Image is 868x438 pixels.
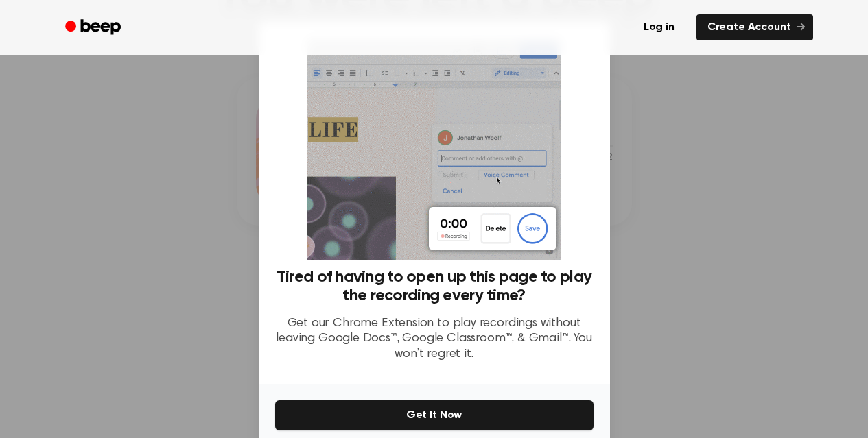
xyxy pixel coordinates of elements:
[630,12,688,43] a: Log in
[696,14,813,40] a: Create Account
[275,316,594,363] p: Get our Chrome Extension to play recordings without leaving Google Docs™, Google Classroom™, & Gm...
[275,400,594,430] button: Get It Now
[275,268,594,305] h3: Tired of having to open up this page to play the recording every time?
[56,14,133,41] a: Beep
[307,38,561,260] img: Beep extension in action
